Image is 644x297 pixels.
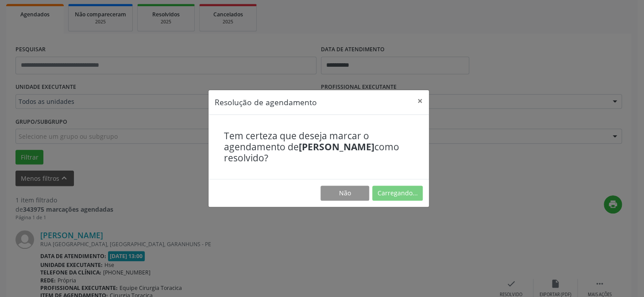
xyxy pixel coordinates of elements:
[320,186,369,201] button: Não
[224,130,413,164] h4: Tem certeza que deseja marcar o agendamento de como resolvido?
[215,96,317,108] h5: Resolução de agendamento
[299,141,374,153] b: [PERSON_NAME]
[411,90,429,112] button: Close
[372,186,423,201] button: Carregando...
